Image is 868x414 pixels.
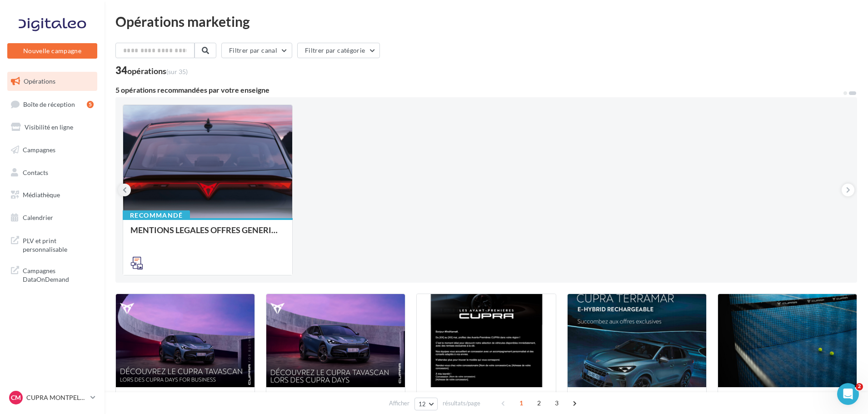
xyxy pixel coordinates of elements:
[123,210,190,220] div: Recommandé
[23,214,53,221] span: Calendrier
[115,65,188,75] div: 34
[23,168,48,176] span: Contacts
[25,123,73,131] span: Visibilité en ligne
[11,393,21,402] span: CM
[166,68,188,75] span: (sur 35)
[221,43,292,58] button: Filtrer par canal
[23,100,75,108] span: Boîte de réception
[837,383,859,405] iframe: Intercom live chat
[23,191,60,199] span: Médiathèque
[115,15,857,28] div: Opérations marketing
[130,225,285,244] div: MENTIONS LEGALES OFFRES GENERIQUES PRESSE
[87,101,94,108] div: 5
[115,86,843,94] div: 5 opérations recommandées par votre enseigne
[414,398,438,410] button: 12
[7,43,97,59] button: Nouvelle campagne
[856,383,863,390] span: 2
[5,261,99,288] a: Campagnes DataOnDemand
[26,393,87,402] p: CUPRA MONTPELLIER
[5,118,99,137] a: Visibilité en ligne
[5,95,99,114] a: Boîte de réception5
[23,146,55,154] span: Campagnes
[23,234,94,254] span: PLV et print personnalisable
[7,389,97,406] a: CM CUPRA MONTPELLIER
[514,396,529,410] span: 1
[23,264,94,284] span: Campagnes DataOnDemand
[5,72,99,91] a: Opérations
[5,231,99,258] a: PLV et print personnalisable
[5,185,99,205] a: Médiathèque
[24,77,55,85] span: Opérations
[443,399,480,408] span: résultats/page
[532,396,546,410] span: 2
[5,163,99,182] a: Contacts
[419,400,426,408] span: 12
[127,67,188,75] div: opérations
[5,208,99,227] a: Calendrier
[549,396,564,410] span: 3
[389,399,409,408] span: Afficher
[297,43,380,58] button: Filtrer par catégorie
[5,140,99,160] a: Campagnes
